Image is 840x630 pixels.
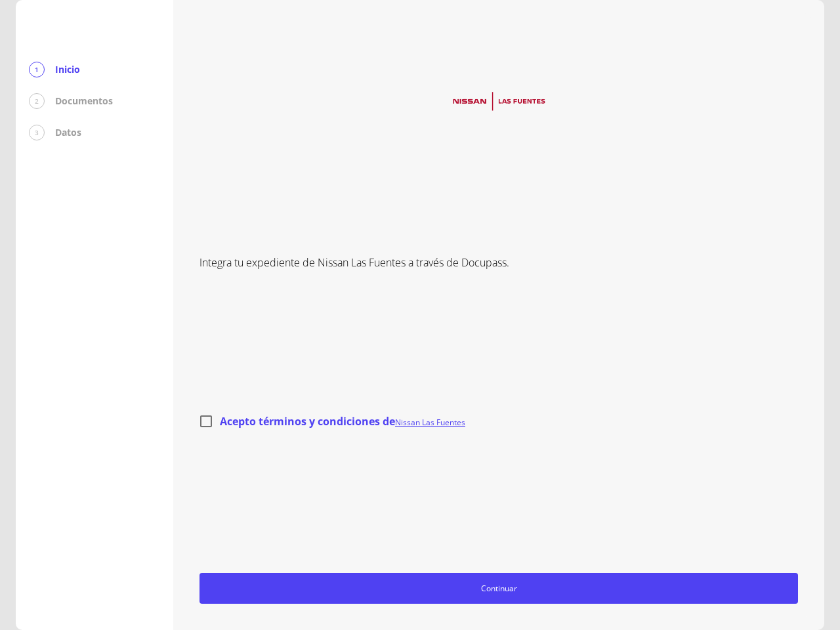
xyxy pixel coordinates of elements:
[205,581,792,595] span: Continuar
[55,63,80,76] p: Inicio
[55,94,113,108] p: Documentos
[29,93,45,109] div: 2
[220,414,465,429] span: Acepto términos y condiciones de
[445,86,553,117] img: logo
[199,573,798,604] button: Continuar
[29,62,45,77] div: 1
[55,126,81,139] p: Datos
[395,417,465,428] a: Nissan Las Fuentes
[199,255,798,270] p: Integra tu expediente de Nissan Las Fuentes a través de Docupass.
[29,125,45,140] div: 3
